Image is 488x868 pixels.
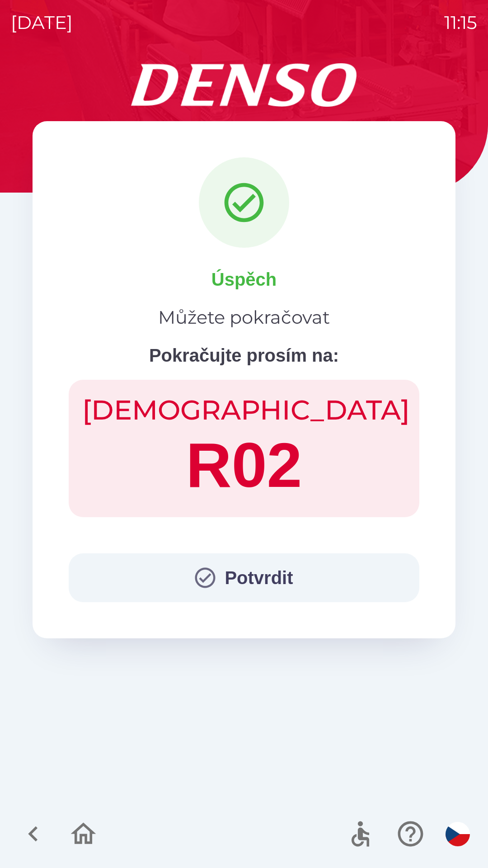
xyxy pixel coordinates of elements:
button: Potvrdit [69,553,419,602]
p: 11:15 [444,9,477,36]
p: Můžete pokračovat [158,304,330,331]
p: [DATE] [11,9,73,36]
h2: [DEMOGRAPHIC_DATA] [82,393,406,427]
img: Logo [33,63,455,107]
p: Úspěch [211,266,277,293]
p: Pokračujte prosím na: [149,342,339,369]
h1: R02 [82,427,406,504]
img: cs flag [446,822,470,846]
